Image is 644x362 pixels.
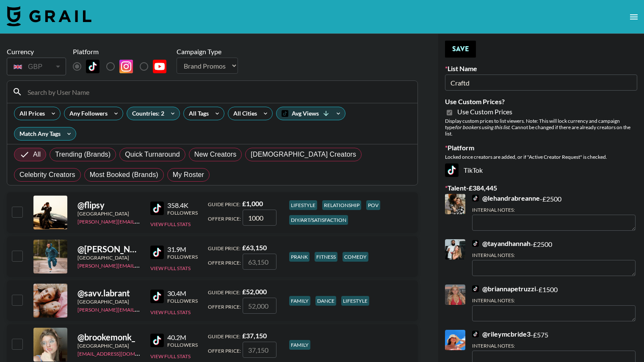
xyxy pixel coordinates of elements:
[343,252,368,262] div: comedy
[445,64,637,73] label: List Name
[167,342,198,348] div: Followers
[77,254,140,261] div: [GEOGRAPHIC_DATA]
[167,201,198,210] div: 358.4K
[86,60,100,73] img: TikTok
[167,289,198,298] div: 30.4M
[173,170,204,180] span: My Roster
[445,184,637,192] label: Talent - £ 384,445
[77,200,140,210] div: @ flipsy
[77,349,163,357] a: [EMAIL_ADDRESS][DOMAIN_NAME]
[289,252,310,262] div: prank
[276,107,345,120] div: Avg Views
[167,298,198,304] div: Followers
[472,195,479,202] img: TikTok
[208,201,240,207] span: Guide Price:
[55,149,111,160] span: Trending (Brands)
[208,289,240,296] span: Guide Price:
[150,290,164,303] img: TikTok
[243,298,276,314] input: 52,000
[167,210,198,216] div: Followers
[150,202,164,215] img: TikTok
[7,47,66,56] div: Currency
[77,244,140,254] div: @ [PERSON_NAME].[PERSON_NAME]
[472,240,479,247] img: TikTok
[167,254,198,260] div: Followers
[445,154,637,160] div: Locked once creators are added, or if "Active Creator Request" is checked.
[472,285,479,292] img: TikTok
[150,309,191,315] button: View Full Stats
[445,144,637,152] label: Platform
[208,304,241,310] span: Offer Price:
[472,239,531,248] a: @tayandhannah
[19,170,75,180] span: Celebrity Creators
[77,261,203,269] a: [PERSON_NAME][EMAIL_ADDRESS][DOMAIN_NAME]
[119,60,133,73] img: Instagram
[315,296,336,306] div: dance
[73,58,173,75] div: List locked to TikTok.
[150,353,191,359] button: View Full Stats
[228,107,259,120] div: All Cities
[177,47,238,56] div: Campaign Type
[243,342,276,358] input: 37,150
[7,56,66,77] div: Currency is locked to GBP
[242,243,267,251] strong: £ 63,150
[77,305,203,313] a: [PERSON_NAME][EMAIL_ADDRESS][DOMAIN_NAME]
[242,199,263,207] strong: £ 1,000
[150,221,191,227] button: View Full Stats
[194,149,237,160] span: New Creators
[242,332,267,340] strong: £ 37,150
[127,107,180,120] div: Countries: 2
[243,210,276,226] input: 1,000
[153,60,166,73] img: YouTube
[167,333,198,342] div: 40.2M
[625,8,642,25] button: open drawer
[445,163,637,177] div: TikTok
[73,47,173,56] div: Platform
[77,210,140,217] div: [GEOGRAPHIC_DATA]
[472,343,636,349] div: Internal Notes:
[90,170,158,180] span: Most Booked (Brands)
[366,200,380,210] div: pov
[472,285,636,321] div: - £ 1500
[150,246,164,259] img: TikTok
[472,297,636,304] div: Internal Notes:
[8,59,64,74] div: GBP
[289,200,317,210] div: lifestyle
[445,97,637,106] label: Use Custom Prices?
[445,163,459,177] img: TikTok
[289,340,310,350] div: family
[322,200,361,210] div: relationship
[77,343,140,349] div: [GEOGRAPHIC_DATA]
[208,260,241,266] span: Offer Price:
[341,296,369,306] div: lifestyle
[315,252,337,262] div: fitness
[242,287,267,296] strong: £ 52,000
[167,245,198,254] div: 31.9M
[455,124,509,130] em: for bookers using this list
[472,194,636,231] div: - £ 2500
[445,118,637,137] div: Display custom prices to list viewers. Note: This will lock currency and campaign type . Cannot b...
[77,332,140,343] div: @ brookemonk_
[77,298,140,305] div: [GEOGRAPHIC_DATA]
[33,149,41,160] span: All
[472,331,479,337] img: TikTok
[472,330,531,338] a: @rileymcbride3
[208,245,240,251] span: Guide Price:
[7,6,91,26] img: Grail Talent
[472,207,636,213] div: Internal Notes:
[64,107,109,120] div: Any Followers
[14,127,76,140] div: Match Any Tags
[472,194,540,202] a: @lehandrabreanne
[22,85,412,99] input: Search by User Name
[457,108,512,116] span: Use Custom Prices
[472,285,536,293] a: @briannapetruzzi
[150,334,164,347] img: TikTok
[472,252,636,258] div: Internal Notes:
[208,333,240,340] span: Guide Price:
[472,239,636,276] div: - £ 2500
[150,265,191,271] button: View Full Stats
[125,149,180,160] span: Quick Turnaround
[208,348,241,354] span: Offer Price:
[77,288,140,298] div: @ savv.labrant
[289,215,348,225] div: diy/art/satisfaction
